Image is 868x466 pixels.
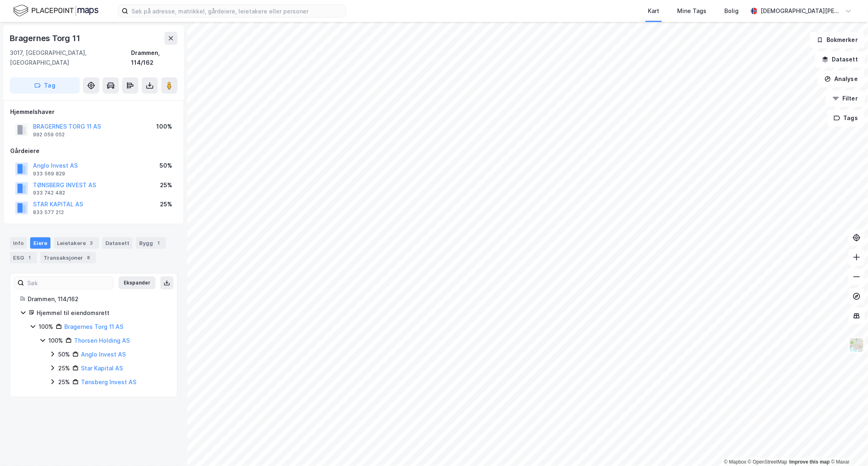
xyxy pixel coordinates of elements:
div: Kontrollprogram for chat [827,427,868,466]
div: 25% [58,377,70,387]
div: 100% [39,322,53,332]
div: Bygg [136,237,166,249]
div: 50% [160,161,172,171]
button: Tags [827,110,865,126]
button: Ekspander [118,276,155,289]
div: 833 577 212 [33,209,64,216]
div: [DEMOGRAPHIC_DATA][PERSON_NAME] [761,6,842,16]
button: Tag [10,77,80,94]
button: Bokmerker [810,32,865,48]
div: 25% [160,199,172,209]
div: Transaksjoner [40,252,96,263]
a: Thorsen Holding AS [74,337,130,344]
div: 25% [58,363,70,373]
div: Info [10,237,27,249]
a: Star Kapital AS [81,365,123,372]
a: Tønsberg Invest AS [81,378,136,385]
div: 8 [85,254,93,262]
div: 992 059 052 [33,131,65,138]
div: 3 [87,239,96,247]
a: OpenStreetMap [748,459,787,465]
div: Drammen, 114/162 [28,294,167,304]
div: Hjemmelshaver [10,107,177,117]
button: Filter [826,90,865,107]
a: Mapbox [724,459,746,465]
div: Bragernes Torg 11 [10,32,82,45]
div: 1 [26,254,34,262]
div: ESG [10,252,37,263]
input: Søk på adresse, matrikkel, gårdeiere, leietakere eller personer [128,5,345,17]
button: Datasett [815,51,865,68]
div: 933 569 829 [33,171,65,177]
div: 100% [48,336,63,346]
div: 1 [155,239,163,247]
img: logo.f888ab2527a4732fd821a326f86c7f29.svg [13,4,98,18]
div: 50% [58,350,70,359]
div: 933 742 482 [33,190,65,196]
div: Gårdeiere [10,146,177,156]
a: Improve this map [789,459,830,465]
iframe: Chat Widget [827,427,868,466]
a: Bragernes Torg 11 AS [64,323,123,330]
div: 100% [156,122,172,131]
div: 25% [160,180,172,190]
div: Drammen, 114/162 [131,48,177,68]
div: Datasett [102,237,133,249]
a: Anglo Invest AS [81,351,126,358]
div: 3017, [GEOGRAPHIC_DATA], [GEOGRAPHIC_DATA] [10,48,131,68]
div: Bolig [724,6,739,16]
img: Z [849,337,864,353]
div: Leietakere [54,237,99,249]
button: Analyse [818,71,865,87]
div: Hjemmel til eiendomsrett [37,308,167,318]
div: Mine Tags [677,6,706,16]
input: Søk [24,277,113,289]
div: Eiere [30,237,50,249]
div: Kart [648,6,659,16]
